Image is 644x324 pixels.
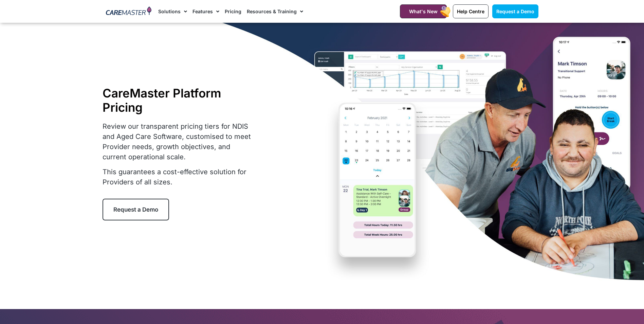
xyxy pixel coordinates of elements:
[103,121,255,162] p: Review our transparent pricing tiers for NDIS and Aged Care Software, customised to meet Provider...
[103,199,169,220] a: Request a Demo
[103,167,255,187] p: This guarantees a cost-effective solution for Providers of all sizes.
[106,6,152,17] img: CareMaster Logo
[496,8,534,14] span: Request a Demo
[400,4,447,18] a: What's New
[103,86,255,114] h1: CareMaster Platform Pricing
[453,4,489,18] a: Help Centre
[492,4,538,18] a: Request a Demo
[113,206,158,213] span: Request a Demo
[409,8,438,14] span: What's New
[457,8,484,14] span: Help Centre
